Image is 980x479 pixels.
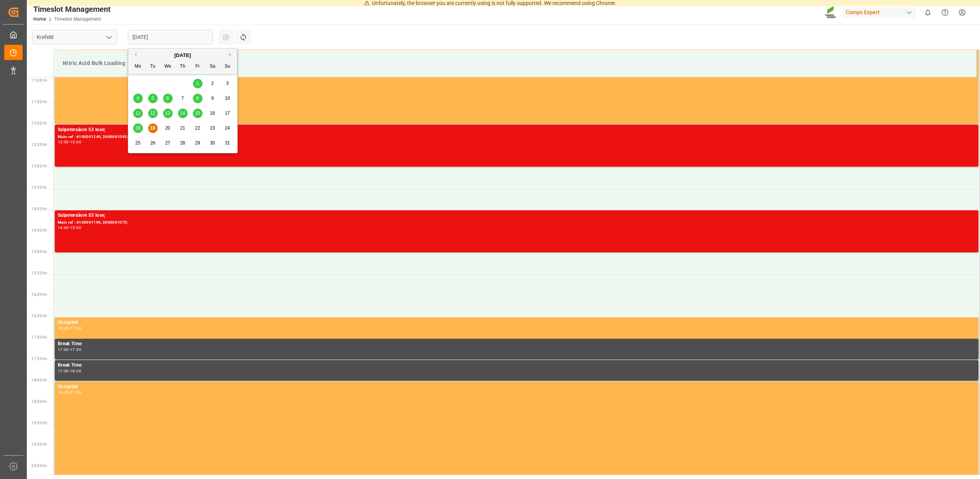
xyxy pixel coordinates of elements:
[58,226,69,229] div: 14:00
[223,62,232,71] div: Su
[133,109,143,118] div: Choose Monday, August 11th, 2025
[193,138,203,148] div: Choose Friday, August 29th, 2025
[58,140,69,144] div: 12:00
[165,110,170,116] span: 13
[226,81,229,86] span: 3
[208,138,217,148] div: Choose Saturday, August 30th, 2025
[69,226,70,229] div: -
[32,30,117,44] input: Type to search/select
[31,292,47,297] span: 16:00 Hr
[58,126,975,134] div: Salpetersäure 53 lose;
[58,348,69,351] div: 17:00
[225,140,230,146] span: 31
[225,110,230,116] span: 17
[31,335,47,339] span: 17:00 Hr
[70,326,81,330] div: 17:30
[31,164,47,168] span: 13:00 Hr
[31,271,47,275] span: 15:30 Hr
[135,140,140,146] span: 25
[223,94,232,103] div: Choose Sunday, August 10th, 2025
[163,138,173,148] div: Choose Wednesday, August 27th, 2025
[208,94,217,103] div: Choose Saturday, August 9th, 2025
[58,219,975,226] div: Main ref : 6100001196, 2000001070;
[223,79,232,88] div: Choose Sunday, August 3rd, 2025
[152,96,154,101] span: 5
[193,79,203,88] div: Choose Friday, August 1st, 2025
[178,62,188,71] div: Th
[843,7,916,18] div: Compo Expert
[225,125,230,131] span: 24
[223,138,232,148] div: Choose Sunday, August 31st, 2025
[133,123,143,133] div: Choose Monday, August 18th, 2025
[210,125,215,131] span: 23
[825,6,837,19] img: Screenshot%202023-09-29%20at%2010.02.21.png_1712312052.png
[31,78,47,83] span: 11:00 Hr
[58,340,975,348] div: Break Time
[148,138,158,148] div: Choose Tuesday, August 26th, 2025
[210,140,215,146] span: 30
[131,76,235,151] div: month 2025-08
[180,140,185,146] span: 28
[195,110,200,116] span: 15
[58,212,975,219] div: Salpetersäure 53 lose;
[69,369,70,373] div: -
[229,52,234,57] button: Next Month
[135,110,140,116] span: 11
[31,421,47,425] span: 19:00 Hr
[58,319,975,326] div: Occupied
[163,123,173,133] div: Choose Wednesday, August 20th, 2025
[70,226,81,229] div: 15:00
[150,125,155,131] span: 19
[208,62,217,71] div: Sa
[178,94,188,103] div: Choose Thursday, August 7th, 2025
[58,326,69,330] div: 16:30
[148,123,158,133] div: Choose Tuesday, August 19th, 2025
[196,96,199,101] span: 8
[33,16,46,22] a: Home
[178,109,188,118] div: Choose Thursday, August 14th, 2025
[195,125,200,131] span: 22
[133,138,143,148] div: Choose Monday, August 25th, 2025
[31,121,47,125] span: 12:00 Hr
[58,391,69,394] div: 18:00
[163,109,173,118] div: Choose Wednesday, August 13th, 2025
[128,52,237,59] div: [DATE]
[211,96,214,101] span: 9
[31,185,47,190] span: 13:30 Hr
[137,96,139,101] span: 4
[180,125,185,131] span: 21
[225,96,230,101] span: 10
[58,134,975,140] div: Main ref : 6100001240, 2000001093;
[133,94,143,103] div: Choose Monday, August 4th, 2025
[167,96,169,101] span: 6
[223,123,232,133] div: Choose Sunday, August 24th, 2025
[211,81,214,86] span: 2
[180,110,185,116] span: 14
[70,391,81,394] div: 21:00
[60,56,970,70] div: Nitric Acid Bulk Loading
[148,94,158,103] div: Choose Tuesday, August 5th, 2025
[163,62,173,71] div: We
[193,123,203,133] div: Choose Friday, August 22nd, 2025
[70,369,81,373] div: 18:00
[103,31,114,43] button: open menu
[69,391,70,394] div: -
[31,250,47,254] span: 15:00 Hr
[148,62,158,71] div: Tu
[193,109,203,118] div: Choose Friday, August 15th, 2025
[69,348,70,351] div: -
[208,109,217,118] div: Choose Saturday, August 16th, 2025
[69,326,70,330] div: -
[58,369,69,373] div: 17:30
[165,140,170,146] span: 27
[132,52,137,57] button: Previous Month
[31,143,47,147] span: 12:30 Hr
[31,378,47,382] span: 18:00 Hr
[193,62,203,71] div: Fr
[31,100,47,104] span: 11:30 Hr
[193,94,203,103] div: Choose Friday, August 8th, 2025
[223,109,232,118] div: Choose Sunday, August 17th, 2025
[70,348,81,351] div: 17:30
[181,96,184,101] span: 7
[208,79,217,88] div: Choose Saturday, August 2nd, 2025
